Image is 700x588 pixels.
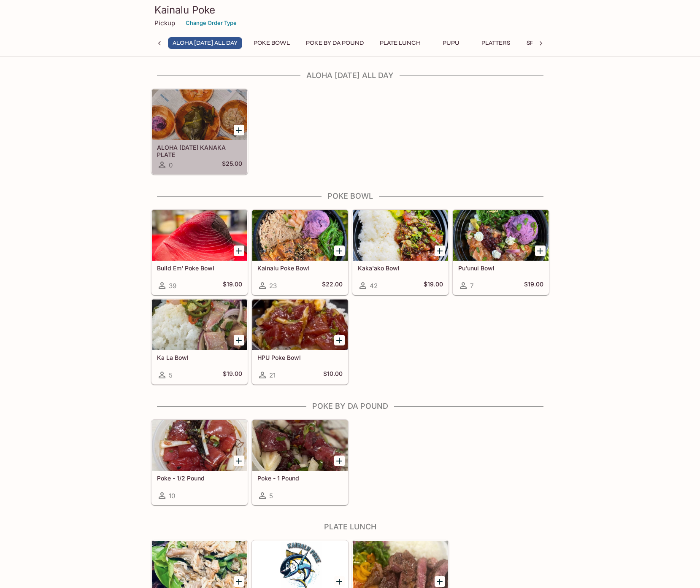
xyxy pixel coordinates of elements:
[151,210,248,295] a: Build Em' Poke Bowl39$19.00
[157,264,242,272] h5: Build Em' Poke Bowl
[151,192,549,201] h4: Poke Bowl
[151,299,248,384] a: Ka La Bowl5$19.00
[169,492,175,500] span: 10
[151,522,549,531] h4: Plate Lunch
[169,371,173,379] span: 5
[353,210,448,261] div: Kaka'ako Bowl
[432,37,470,49] button: Pupu
[234,245,244,256] button: Add Build Em' Poke Bowl
[458,264,543,272] h5: Pu'unui Bowl
[152,299,247,350] div: Ka La Bowl
[157,144,242,158] h5: ALOHA [DATE] KANAKA PLATE
[435,576,445,587] button: Add Rib Eye Plate
[524,281,543,291] h5: $19.00
[334,576,345,587] button: Add Smoked Meat Plate
[182,16,241,30] button: Change Order Type
[352,210,449,295] a: Kaka'ako Bowl42$19.00
[424,281,443,291] h5: $19.00
[252,420,348,471] div: Poke - 1 Pound
[257,354,343,361] h5: HPU Poke Bowl
[234,456,244,466] button: Add Poke - 1/2 Pound
[334,456,345,466] button: Add Poke - 1 Pound
[168,37,242,49] button: ALOHA [DATE] ALL DAY
[151,89,248,174] a: ALOHA [DATE] KANAKA PLATE0$25.00
[375,37,425,49] button: Plate Lunch
[151,71,549,80] h4: ALOHA [DATE] ALL DAY
[157,475,242,482] h5: Poke - 1/2 Pound
[157,354,242,361] h5: Ka La Bowl
[269,371,276,379] span: 21
[257,475,343,482] h5: Poke - 1 Pound
[223,370,242,380] h5: $19.00
[522,37,559,49] button: Specials
[151,420,248,505] a: Poke - 1/2 Pound10
[252,420,348,505] a: Poke - 1 Pound5
[152,89,247,140] div: ALOHA FRIDAY KANAKA PLATE
[435,245,445,256] button: Add Kaka'ako Bowl
[223,281,242,291] h5: $19.00
[535,245,546,256] button: Add Pu'unui Bowl
[252,210,348,295] a: Kainalu Poke Bowl23$22.00
[323,370,343,380] h5: $10.00
[152,210,247,261] div: Build Em' Poke Bowl
[358,264,443,272] h5: Kaka'ako Bowl
[234,576,244,587] button: Add Kalua Pig Plate
[234,125,244,135] button: Add ALOHA FRIDAY KANAKA PLATE
[252,210,348,261] div: Kainalu Poke Bowl
[169,161,173,169] span: 0
[269,282,277,290] span: 23
[154,19,175,27] p: Pickup
[249,37,295,49] button: Poke Bowl
[453,210,549,295] a: Pu'unui Bowl7$19.00
[234,335,244,345] button: Add Ka La Bowl
[151,402,549,411] h4: Poke By Da Pound
[152,420,247,471] div: Poke - 1/2 Pound
[301,37,368,49] button: Poke By Da Pound
[269,492,273,500] span: 5
[470,282,473,290] span: 7
[257,264,343,272] h5: Kainalu Poke Bowl
[477,37,515,49] button: Platters
[370,282,378,290] span: 42
[169,282,176,290] span: 39
[252,299,348,350] div: HPU Poke Bowl
[322,281,343,291] h5: $22.00
[252,299,348,384] a: HPU Poke Bowl21$10.00
[334,335,345,345] button: Add HPU Poke Bowl
[334,245,345,256] button: Add Kainalu Poke Bowl
[453,210,549,261] div: Pu'unui Bowl
[154,3,546,16] h3: Kainalu Poke
[222,160,242,170] h5: $25.00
